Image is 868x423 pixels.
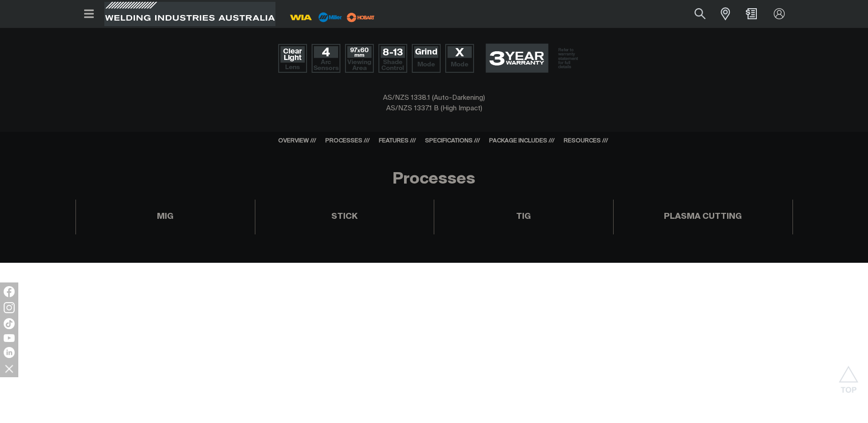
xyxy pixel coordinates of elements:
img: YouTube [4,334,15,342]
a: PACKAGE INCLUDES /// [489,138,555,144]
img: ClearLight Lens Technology [278,44,307,73]
img: 4 Arc Sensors [312,44,340,73]
img: Lens Grind Mode [412,44,441,73]
div: AS/NZS 1338.1 (Auto-Darkening) AS/NZS 1337.1 B (High Impact) [383,93,485,114]
img: miller [344,11,377,24]
a: OVERVIEW /// [278,138,316,144]
input: Product name or item number... [673,4,716,24]
h4: STICK [331,211,358,222]
a: miller [344,14,377,21]
img: LinkedIn [4,347,15,358]
h4: PLASMA CUTTING [664,211,742,222]
h4: TIG [516,211,531,222]
img: hide socials [1,361,17,376]
a: FEATURES /// [379,138,416,144]
img: Lens X-Mode [445,44,474,73]
h2: Processes [393,169,475,190]
button: Search products [685,4,716,24]
h4: MIG [157,211,173,222]
img: Welding Shade 8-12.5 [378,44,407,73]
button: Scroll to top [838,366,859,386]
img: Facebook [4,286,15,297]
a: Shopping cart (0 product(s)) [744,8,759,19]
a: SPECIFICATIONS /// [425,138,480,144]
img: Instagram [4,302,15,313]
a: 3 Year Warranty [479,39,590,77]
a: RESOURCES /// [564,138,608,144]
a: PROCESSES /// [325,138,370,144]
img: 97x60mm Viewing Area [345,44,374,73]
img: TikTok [4,318,15,329]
